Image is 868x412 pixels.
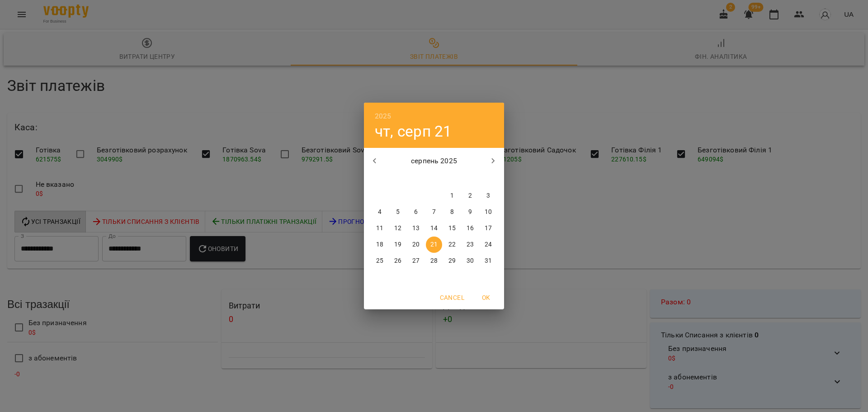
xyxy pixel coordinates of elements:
span: сб [462,174,478,183]
p: 22 [448,240,456,249]
button: 20 [408,237,424,253]
p: 14 [430,224,438,233]
p: 28 [430,256,438,265]
p: 21 [430,240,438,249]
button: 5 [390,204,406,220]
button: 6 [408,204,424,220]
button: 14 [426,220,442,237]
p: 18 [376,240,383,249]
p: 26 [394,256,401,265]
button: 7 [426,204,442,220]
span: ср [408,174,424,183]
button: 2025 [375,110,392,123]
button: 23 [462,237,478,253]
button: 31 [480,253,496,269]
p: 7 [432,208,436,217]
span: вт [390,174,406,183]
button: 4 [372,204,388,220]
p: 6 [414,208,418,217]
p: 5 [396,208,400,217]
p: 29 [448,256,456,265]
button: 17 [480,220,496,237]
span: пн [372,174,388,183]
p: 12 [394,224,401,233]
button: 11 [372,220,388,237]
button: 21 [426,237,442,253]
p: 10 [485,208,492,217]
button: 22 [444,237,460,253]
p: 1 [450,191,454,200]
button: чт, серп 21 [375,122,452,141]
p: 20 [412,240,420,249]
button: 13 [408,220,424,237]
button: 8 [444,204,460,220]
p: 11 [376,224,383,233]
button: 12 [390,220,406,237]
button: 29 [444,253,460,269]
p: 3 [486,191,490,200]
button: 27 [408,253,424,269]
button: 24 [480,237,496,253]
p: 23 [467,240,474,249]
p: 8 [450,208,454,217]
span: Cancel [440,292,464,303]
button: 19 [390,237,406,253]
button: 26 [390,253,406,269]
span: пт [444,174,460,183]
p: 15 [448,224,456,233]
p: 31 [485,256,492,265]
span: OK [475,292,497,303]
p: 19 [394,240,401,249]
button: 1 [444,188,460,204]
button: 28 [426,253,442,269]
p: 27 [412,256,420,265]
p: 30 [467,256,474,265]
p: 17 [485,224,492,233]
span: чт [426,174,442,183]
p: 2 [468,191,472,200]
p: 13 [412,224,420,233]
p: 4 [378,208,382,217]
button: 9 [462,204,478,220]
button: OK [472,289,500,306]
p: серпень 2025 [386,156,483,166]
button: 2 [462,188,478,204]
button: 18 [372,237,388,253]
p: 16 [467,224,474,233]
button: Cancel [436,289,468,306]
button: 16 [462,220,478,237]
button: 3 [480,188,496,204]
p: 24 [485,240,492,249]
span: нд [480,174,496,183]
p: 9 [468,208,472,217]
p: 25 [376,256,383,265]
button: 30 [462,253,478,269]
button: 15 [444,220,460,237]
button: 10 [480,204,496,220]
button: 25 [372,253,388,269]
